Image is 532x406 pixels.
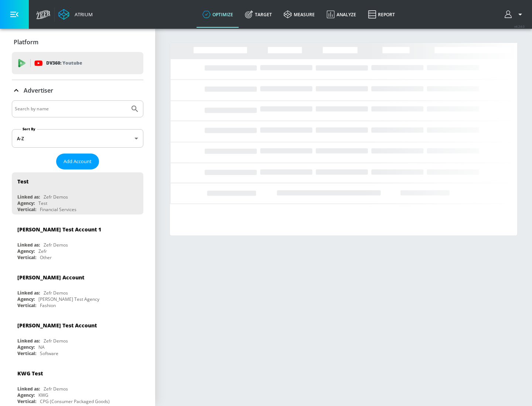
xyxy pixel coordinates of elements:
[40,302,56,309] div: Fashion
[21,127,37,131] label: Sort By
[17,206,36,213] div: Vertical:
[44,194,68,200] div: Zefr Demos
[17,242,40,248] div: Linked as:
[12,220,143,262] div: [PERSON_NAME] Test Account 1Linked as:Zefr DemosAgency:ZefrVertical:Other
[17,386,40,392] div: Linked as:
[17,194,40,200] div: Linked as:
[17,254,36,261] div: Vertical:
[64,157,92,166] span: Add Account
[12,52,143,74] div: DV360: Youtube
[46,59,82,67] p: DV360:
[17,200,35,206] div: Agency:
[38,248,47,254] div: Zefr
[56,154,99,169] button: Add Account
[17,274,84,281] div: [PERSON_NAME] Account
[239,1,278,28] a: Target
[15,104,127,114] input: Search by name
[514,24,525,28] span: v 4.24.0
[17,350,36,357] div: Vertical:
[17,370,43,377] div: KWG Test
[12,129,143,148] div: A-Z
[38,200,47,206] div: Test
[17,290,40,296] div: Linked as:
[17,302,36,309] div: Vertical:
[72,11,93,18] div: Atrium
[40,206,76,213] div: Financial Services
[17,226,101,233] div: [PERSON_NAME] Test Account 1
[38,392,48,398] div: KWG
[44,242,68,248] div: Zefr Demos
[17,322,97,329] div: [PERSON_NAME] Test Account
[12,316,143,358] div: [PERSON_NAME] Test AccountLinked as:Zefr DemosAgency:NAVertical:Software
[321,1,362,28] a: Analyze
[12,172,143,214] div: TestLinked as:Zefr DemosAgency:TestVertical:Financial Services
[12,268,143,310] div: [PERSON_NAME] AccountLinked as:Zefr DemosAgency:[PERSON_NAME] Test AgencyVertical:Fashion
[17,344,35,350] div: Agency:
[12,32,143,52] div: Platform
[17,296,35,302] div: Agency:
[17,338,40,344] div: Linked as:
[38,296,99,302] div: [PERSON_NAME] Test Agency
[40,398,110,405] div: CPG (Consumer Packaged Goods)
[44,290,68,296] div: Zefr Demos
[38,344,45,350] div: NA
[12,80,143,101] div: Advertiser
[362,1,401,28] a: Report
[62,59,82,67] p: Youtube
[17,392,35,398] div: Agency:
[24,86,53,94] p: Advertiser
[278,1,321,28] a: measure
[197,1,239,28] a: optimize
[44,386,68,392] div: Zefr Demos
[14,38,38,46] p: Platform
[44,338,68,344] div: Zefr Demos
[40,350,58,357] div: Software
[17,248,35,254] div: Agency:
[40,254,52,261] div: Other
[17,398,36,405] div: Vertical:
[58,9,93,20] a: Atrium
[17,178,28,185] div: Test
